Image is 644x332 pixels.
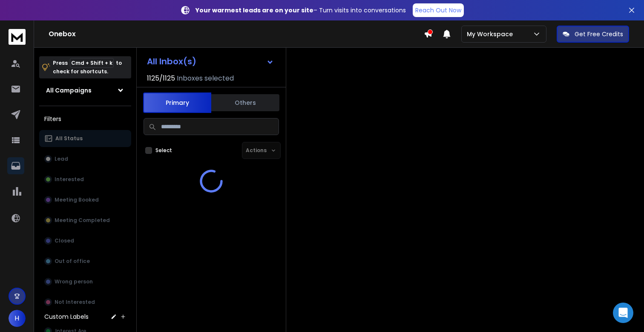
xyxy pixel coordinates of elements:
[39,113,131,125] h3: Filters
[613,303,633,323] div: Open Intercom Messenger
[557,26,629,43] button: Get Free Credits
[155,147,172,154] label: Select
[70,58,114,68] span: Cmd + Shift + k
[39,82,131,99] button: All Campaigns
[413,3,464,17] a: Reach Out Now
[140,53,281,70] button: All Inbox(s)
[211,93,279,112] button: Others
[53,59,122,76] p: Press to check for shortcuts.
[9,29,26,45] img: logo
[46,86,92,95] h1: All Campaigns
[44,312,89,321] h3: Custom Labels
[195,6,406,14] p: – Turn visits into conversations
[9,310,26,327] button: H
[147,73,175,84] span: 1125 / 1125
[575,30,623,38] p: Get Free Credits
[49,29,424,39] h1: Onebox
[147,57,196,66] h1: All Inbox(s)
[415,6,461,14] p: Reach Out Now
[195,6,313,14] strong: Your warmest leads are on your site
[143,92,211,113] button: Primary
[467,30,516,38] p: My Workspace
[177,73,234,84] h3: Inboxes selected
